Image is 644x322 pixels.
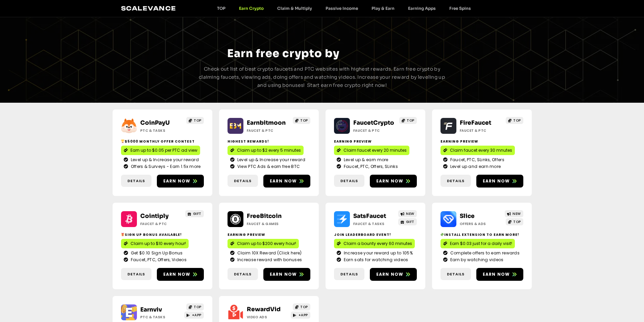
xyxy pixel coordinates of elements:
[228,139,310,144] h2: Highest Rewards!
[263,268,310,281] a: Earn now
[376,178,404,184] span: Earn now
[406,211,414,216] span: NEW
[236,257,302,263] span: Increase reward with bonuses
[228,146,304,155] a: Claim up to $2 every 5 minutes
[237,147,301,153] span: Claim up to $2 every 5 minutes
[121,5,176,12] a: Scalevance
[300,118,308,123] span: TOP
[334,139,417,144] h2: Earning Preview
[184,312,204,319] a: +APP
[230,250,308,256] a: Claim 10X Reward (Click here)
[194,118,201,123] span: TOP
[270,271,297,277] span: Earn now
[237,241,296,247] span: Claim up to $200 every hour!
[447,178,464,184] span: Details
[299,313,308,318] span: +APP
[343,241,412,247] span: Claim a bounty every 60 minutes
[440,232,523,237] h2: Install extension to earn more!
[232,6,270,11] a: Earn Crypto
[247,213,282,220] a: FreeBitcoin
[234,178,252,184] span: Details
[483,271,510,277] span: Earn now
[376,271,404,277] span: Earn now
[130,241,186,247] span: Claim up to $10 every hour!
[398,210,417,217] a: NEW
[227,47,339,60] span: Earn free crypto by
[440,146,515,155] a: Claim faucet every 30 mnutes
[440,268,471,280] a: Details
[193,211,201,216] span: GIFT
[247,119,286,126] a: Earnbitmoon
[196,65,448,89] p: Check out list of best crypto faucets and PTC websites with highest rewards. Earn free crypto by ...
[342,164,398,170] span: Faucet, PTC, Offers, SLinks
[270,6,319,11] a: Claim & Multiply
[186,117,204,124] a: TOP
[129,157,199,163] span: Level up & Increase your reward
[353,221,396,226] h2: Faucet & Tasks
[440,175,471,187] a: Details
[440,233,444,236] img: 🧩
[228,239,299,248] a: Claim up to $200 every hour!
[121,146,200,155] a: Earn up to $0.05 per PTC ad view
[512,211,521,216] span: NEW
[483,178,510,184] span: Earn now
[129,164,201,170] span: Offers & Surveys - Earn 1.5x more
[210,6,478,11] nav: Menu
[194,304,201,309] span: TOP
[247,306,281,313] a: RewardVid
[460,221,502,226] h2: Offers & Ads
[506,117,523,124] a: TOP
[334,268,364,280] a: Details
[228,232,310,237] h2: Earning Preview
[129,257,187,263] span: Faucet, PTC, Offers, Videos
[163,271,191,277] span: Earn now
[343,147,407,153] span: Claim faucet every 20 minutes
[130,147,197,153] span: Earn up to $0.05 per PTC ad view
[121,232,204,237] h2: Sign up bonus available!
[370,175,417,188] a: Earn now
[460,128,502,133] h2: Faucet & PTC
[443,6,478,11] a: Free Spins
[340,271,358,277] span: Details
[157,175,204,188] a: Earn now
[121,268,151,280] a: Details
[157,268,204,281] a: Earn now
[450,241,512,247] span: Earn $0.03 just for a daily visit!
[342,250,413,256] span: Increase your reward up to 105%
[236,164,300,170] span: View PTC Ads & earn free BTC
[506,218,523,225] a: TOP
[398,218,417,225] a: GIFT
[247,315,289,320] h2: Video ads
[319,6,365,11] a: Passive Income
[140,119,170,126] a: CoinPayU
[353,128,396,133] h2: Faucet & PTC
[340,178,358,184] span: Details
[365,6,401,11] a: Play & Earn
[163,178,191,184] span: Earn now
[342,157,388,163] span: Level up & earn more
[440,139,523,144] h2: Earning Preview
[449,157,504,163] span: Faucet, PTC, SLinks, Offers
[140,221,183,226] h2: Faucet & PTC
[247,221,289,226] h2: Faucet & Games
[140,306,162,313] a: Earnviv
[449,257,504,263] span: Earn by watching videos
[370,268,417,281] a: Earn now
[127,271,145,277] span: Details
[513,219,521,224] span: TOP
[129,250,183,256] span: Get $0.10 Sign Up Bonus
[121,233,124,236] img: 🎁
[293,117,310,124] a: TOP
[476,175,523,188] a: Earn now
[449,164,501,170] span: Level up and earn more
[185,210,204,217] a: GIFT
[228,268,258,280] a: Details
[293,303,310,311] a: TOP
[334,239,415,248] a: Claim a bounty every 60 minutes
[270,178,297,184] span: Earn now
[450,147,512,153] span: Claim faucet every 30 mnutes
[291,312,310,319] a: +APP
[449,250,520,256] span: Complete offers to earn rewards
[300,304,308,309] span: TOP
[236,157,305,163] span: Level up & Increase your reward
